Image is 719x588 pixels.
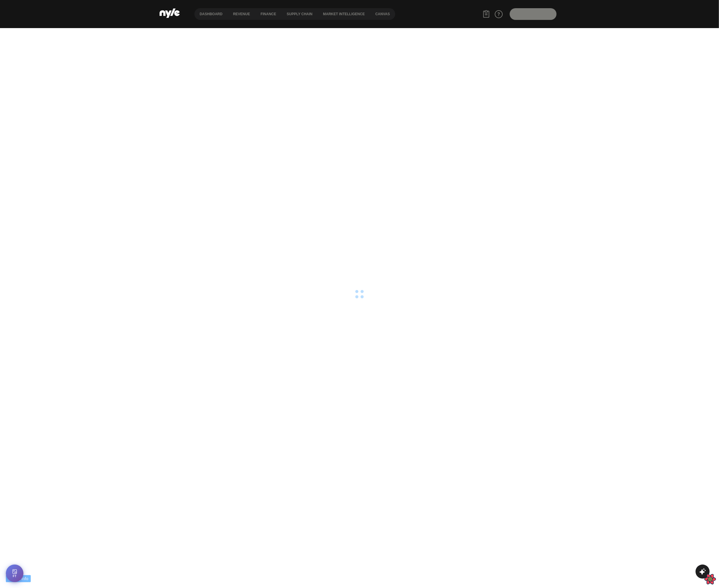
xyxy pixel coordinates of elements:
[704,573,716,585] button: Open React Query Devtools
[318,12,370,16] button: Market Intelligence
[6,565,23,582] button: Open Feature Toggle Debug Panel
[370,12,395,16] button: Canvas
[6,575,31,582] button: Debug Info
[228,12,255,16] button: Revenue
[194,12,228,16] button: Dashboard
[281,12,318,16] button: Supply chain
[255,12,281,16] button: finance
[13,575,16,578] span: FT
[8,575,28,582] span: Debug Info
